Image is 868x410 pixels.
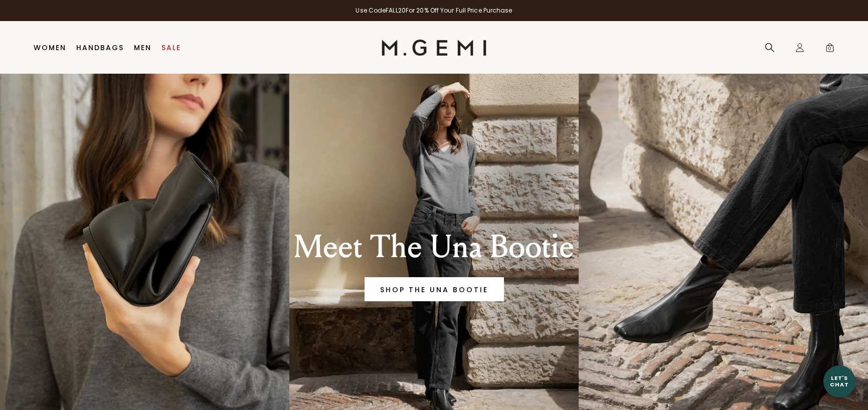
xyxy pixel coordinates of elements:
a: Handbags [76,44,124,52]
div: Meet The Una Bootie [260,229,608,265]
div: Let's Chat [823,375,855,387]
strong: FALL20 [386,6,406,15]
span: 0 [825,45,835,55]
a: Men [134,44,151,52]
img: M.Gemi [382,40,486,56]
a: Women [34,44,66,52]
a: Banner primary button [365,277,504,301]
a: Sale [161,44,181,52]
